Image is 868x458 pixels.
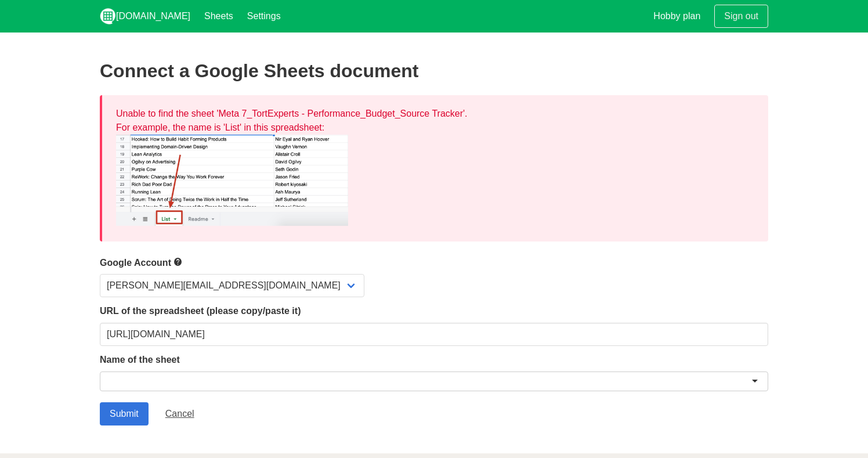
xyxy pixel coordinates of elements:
h2: Connect a Google Sheets document [100,60,768,81]
input: Should start with https://docs.google.com/spreadsheets/d/ [100,323,768,346]
img: logo_v2_white.png [100,8,116,24]
label: Google Account [100,255,768,270]
a: Sign out [714,5,768,28]
input: Submit [100,402,149,425]
label: URL of the spreadsheet (please copy/paste it) [100,304,768,318]
div: Unable to find the sheet 'Meta 7_TortExperts - Performance_Budget_Source Tracker'. For example, t... [100,95,768,241]
a: Cancel [155,402,204,425]
label: Name of the sheet [100,353,768,367]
